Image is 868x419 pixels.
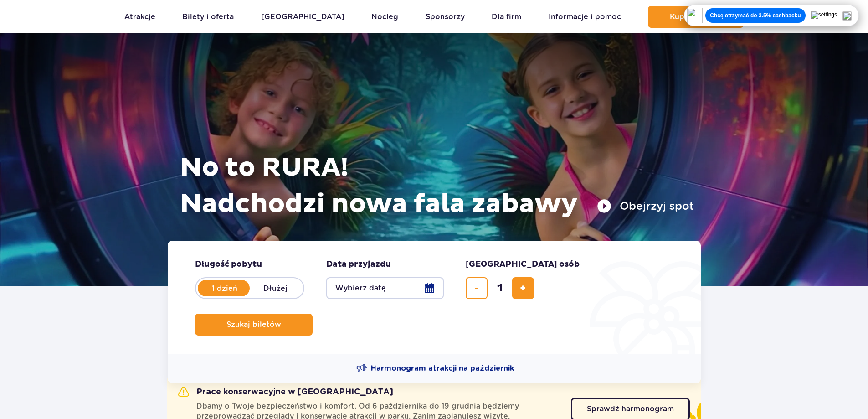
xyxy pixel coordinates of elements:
[195,314,313,336] button: Szukaj biletów
[587,405,674,413] span: Sprawdź harmonogram
[180,150,694,222] h1: No to RURA! Nadchodzi nowa fala zabawy
[512,277,534,299] button: dodaj bilet
[178,387,393,398] h2: Prace konserwacyjne w [GEOGRAPHIC_DATA]
[326,277,444,299] button: Wybierz datę
[356,363,514,374] a: Harmonogram atrakcji na październik
[549,6,621,28] a: Informacje i pomoc
[597,199,694,213] button: Obejrzyj spot
[489,277,511,299] input: liczba biletów
[466,277,488,299] button: usuń bilet
[168,241,701,354] form: Planowanie wizyty w Park of Poland
[492,6,521,28] a: Dla firm
[426,6,465,28] a: Sponsorzy
[466,259,580,270] span: [GEOGRAPHIC_DATA] osób
[371,363,514,373] span: Harmonogram atrakcji na październik
[250,279,302,298] label: Dłużej
[182,6,234,28] a: Bilety i oferta
[195,259,262,270] span: Długość pobytu
[226,321,281,329] span: Szukaj biletów
[199,279,251,298] label: 1 dzień
[261,6,344,28] a: [GEOGRAPHIC_DATA]
[648,6,744,28] button: Kup teraz
[670,13,706,21] span: Kup teraz
[326,259,391,270] span: Data przyjazdu
[371,6,398,28] a: Nocleg
[124,6,155,28] a: Atrakcje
